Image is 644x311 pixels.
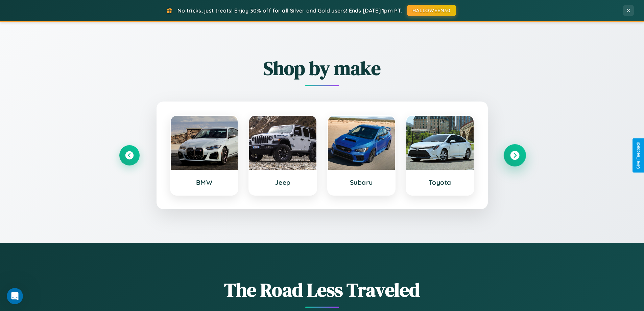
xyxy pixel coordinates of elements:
h3: Jeep [256,178,310,186]
button: HALLOWEEN30 [407,5,456,16]
span: No tricks, just treats! Enjoy 30% off for all Silver and Gold users! Ends [DATE] 1pm PT. [177,7,402,14]
h3: Subaru [335,178,388,186]
div: Give Feedback [636,142,641,169]
h2: Shop by make [119,55,525,81]
h1: The Road Less Traveled [119,277,525,303]
h3: Toyota [413,178,467,186]
h3: BMW [177,178,231,186]
iframe: Intercom live chat [7,288,23,304]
